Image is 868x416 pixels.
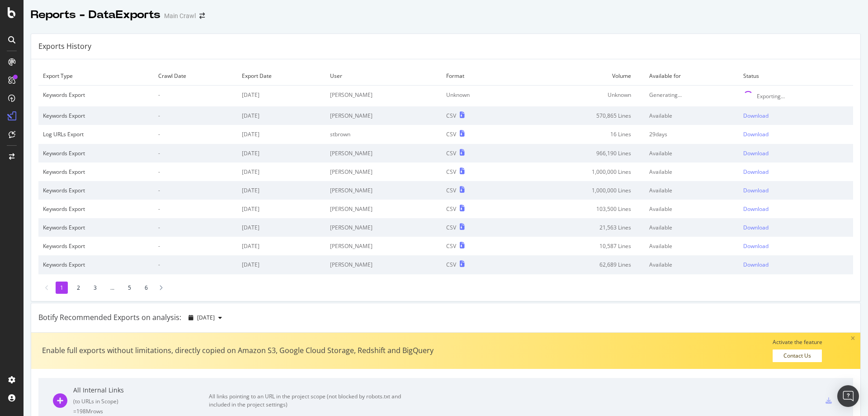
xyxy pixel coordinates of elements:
div: Available [649,261,734,268]
div: Generating... [649,91,734,99]
div: Keywords Export [43,149,149,157]
td: [DATE] [237,163,325,181]
td: [DATE] [237,106,325,125]
td: 966,190 Lines [515,144,645,163]
div: Available [649,242,734,250]
div: Keywords Export [43,261,149,268]
div: Keywords Export [43,224,149,231]
a: Download [743,224,849,231]
div: Download [743,149,769,157]
div: Activate the feature [773,339,822,345]
td: - [154,237,237,255]
td: [PERSON_NAME] [325,218,442,237]
td: Format [442,67,515,86]
td: [DATE] [237,218,325,237]
div: Exporting... [757,92,785,100]
a: Download [743,242,849,250]
td: [DATE] [237,255,325,274]
div: Botify Recommended Exports on analysis: [38,312,181,323]
td: [PERSON_NAME] [325,200,442,218]
td: 62,689 Lines [515,255,645,274]
td: - [154,200,237,218]
a: Download [743,205,849,213]
td: - [154,86,237,107]
div: Reports - DataExports [31,7,160,23]
div: Download [743,112,769,120]
td: Status [739,67,853,86]
div: Available [649,112,734,120]
div: Open Intercom Messenger [837,385,859,407]
div: Main Crawl [164,11,196,20]
td: Unknown [515,86,645,107]
div: Keywords Export [43,112,149,120]
td: - [154,255,237,274]
div: Download [743,168,769,176]
a: Download [743,261,849,268]
div: Keywords Export [43,168,149,176]
div: CSV [446,205,456,213]
div: Exports History [38,41,91,52]
td: 16 Lines [515,125,645,143]
div: Enable full exports without limitations, directly copied on Amazon S3, Google Cloud Storage, Reds... [42,345,434,356]
td: 103,500 Lines [515,200,645,218]
td: 10,587 Lines [515,237,645,255]
td: Export Date [237,67,325,86]
td: Unknown [442,86,515,107]
div: Download [743,205,769,213]
td: - [154,181,237,200]
div: = 198M rows [73,407,209,415]
td: [PERSON_NAME] [325,163,442,181]
div: CSV [446,261,456,268]
li: 3 [89,282,101,294]
div: Available [649,149,734,157]
td: stbrown [325,125,442,143]
span: 2025 Aug. 13th [197,314,215,321]
td: [DATE] [237,200,325,218]
td: Crawl Date [154,67,237,86]
td: [PERSON_NAME] [325,255,442,274]
td: 570,865 Lines [515,106,645,125]
li: ... [106,282,119,294]
td: [PERSON_NAME] [325,106,442,125]
div: Keywords Export [43,205,149,213]
td: Available for [645,67,739,86]
div: Download [743,224,769,231]
li: 1 [56,282,68,294]
div: csv-export [826,397,832,404]
td: Volume [515,67,645,86]
div: Available [649,186,734,194]
div: Download [743,186,769,194]
td: [PERSON_NAME] [325,86,442,107]
div: Available [649,168,734,176]
a: Download [743,130,849,138]
td: - [154,125,237,143]
div: Available [649,205,734,213]
td: [DATE] [237,86,325,107]
div: arrow-right-arrow-left [199,13,205,19]
div: CSV [446,149,456,157]
div: Keywords Export [43,186,149,194]
div: CSV [446,130,456,138]
a: Download [743,186,849,194]
a: Download [743,112,849,120]
td: - [154,106,237,125]
td: User [325,67,442,86]
div: CSV [446,112,456,120]
a: Download [743,168,849,176]
div: CSV [446,224,456,231]
button: [DATE] [185,311,226,325]
div: Keywords Export [43,242,149,250]
a: Download [743,149,849,157]
div: All links pointing to an URL in the project scope (not blocked by robots.txt and included in the ... [209,392,412,409]
div: CSV [446,168,456,176]
div: Available [649,224,734,231]
td: [DATE] [237,237,325,255]
td: - [154,163,237,181]
a: Contact Us [772,349,822,363]
td: [PERSON_NAME] [325,144,442,163]
td: 1,000,000 Lines [515,163,645,181]
li: 6 [140,282,152,294]
div: Log URLs Export [43,130,149,138]
div: ( to URLs in Scope ) [73,397,209,405]
td: [PERSON_NAME] [325,237,442,255]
